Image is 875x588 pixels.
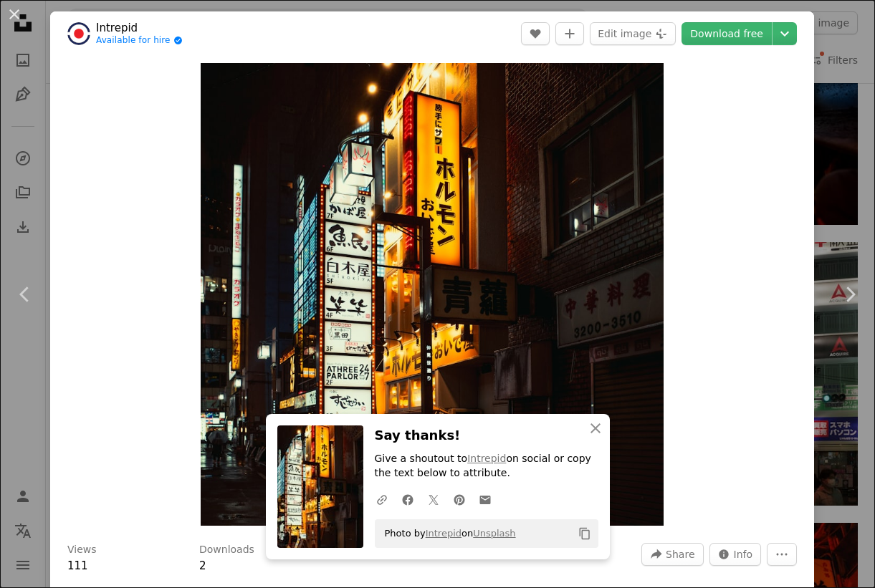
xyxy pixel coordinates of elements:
[472,485,498,514] a: Share over email
[666,544,694,565] span: Share
[96,21,183,35] a: Intrepid
[67,559,88,572] span: 111
[825,226,875,363] a: Next
[395,485,421,514] a: Share on Facebook
[555,22,584,45] button: Add to Collection
[375,452,598,481] p: Give a shoutout to on social or copy the text below to attribute.
[375,425,598,446] h3: Say thanks!
[473,528,515,539] a: Unsplash
[682,22,772,45] a: Download free
[67,543,97,557] h3: Views
[67,22,90,45] img: Go to Intrepid's profile
[709,543,762,566] button: Stats about this image
[426,528,462,539] a: Intrepid
[573,521,597,546] button: Copy to clipboard
[734,544,753,565] span: Info
[767,543,797,566] button: More Actions
[590,22,676,45] button: Edit image
[199,559,206,572] span: 2
[201,63,664,526] img: Neon signs illuminate a city street at night.
[521,22,550,45] button: Like
[641,543,703,566] button: Share this image
[773,22,797,45] button: Choose download size
[199,543,254,557] h3: Downloads
[201,63,664,526] button: Zoom in on this image
[446,485,472,514] a: Share on Pinterest
[421,485,446,514] a: Share on Twitter
[378,522,516,545] span: Photo by on
[467,453,506,464] a: Intrepid
[96,35,183,47] a: Available for hire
